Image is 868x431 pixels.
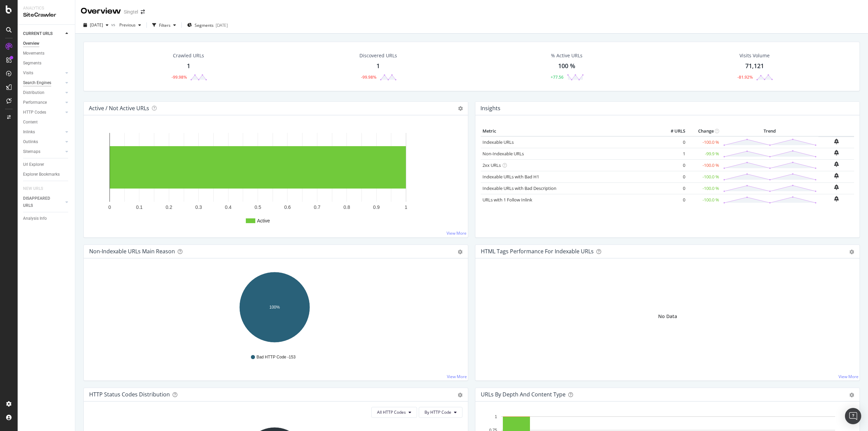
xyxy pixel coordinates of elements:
[117,20,144,31] button: Previous
[150,20,179,31] button: Filters
[284,204,291,210] text: 0.6
[481,126,660,136] th: Metric
[23,109,46,116] div: HTTP Codes
[660,126,687,136] th: # URLS
[447,374,467,379] a: View More
[687,136,721,148] td: -100.0 %
[405,204,408,210] text: 1
[687,194,721,205] td: -100.0 %
[195,22,214,28] span: Segments
[256,354,295,360] span: Bad HTTP Code -153
[834,173,839,178] div: bell-plus
[834,161,839,167] div: bell-plus
[839,374,859,379] a: View More
[482,185,556,191] a: Indexable URLs with Bad Description
[23,138,63,145] a: Outlinks
[23,129,35,136] div: Inlinks
[458,393,462,397] div: gear
[687,148,721,159] td: -99.9 %
[89,126,460,232] svg: A chart.
[23,79,51,86] div: Search Engines
[23,40,70,47] a: Overview
[482,151,524,157] a: Non-Indexable URLs
[23,185,43,192] div: NEW URLS
[687,159,721,171] td: -100.0 %
[660,136,687,148] td: 0
[660,171,687,182] td: 0
[23,89,63,96] a: Distribution
[173,52,204,59] div: Crawled URLs
[23,50,70,57] a: Movements
[89,248,175,255] div: Non-Indexable URLs Main Reason
[495,414,497,419] text: 1
[23,119,38,126] div: Content
[739,52,770,59] div: Visits Volume
[90,22,103,28] span: 2025 Oct. 12th
[159,22,171,28] div: Filters
[482,174,539,180] a: Indexable URLs with Bad H1
[371,407,417,418] button: All HTTP Codes
[89,104,149,113] h4: Active / Not Active URLs
[551,52,583,59] div: % Active URLs
[23,79,63,86] a: Search Engines
[124,8,138,15] div: Singtel
[23,215,47,222] div: Analysis Info
[23,11,70,19] div: SiteCrawler
[108,204,111,210] text: 0
[23,40,39,47] div: Overview
[172,74,187,80] div: -99.98%
[660,159,687,171] td: 0
[184,20,231,31] button: Segments[DATE]
[23,171,70,178] a: Explorer Bookmarks
[551,74,564,80] div: +77.56
[225,204,232,210] text: 0.4
[482,139,514,145] a: Indexable URLs
[23,195,63,209] a: DISAPPEARED URLS
[23,161,70,168] a: Url Explorer
[376,62,380,71] div: 1
[23,5,70,11] div: Analytics
[81,5,121,17] div: Overview
[687,126,721,136] th: Change
[23,148,63,155] a: Sitemaps
[373,204,380,210] text: 0.9
[136,204,143,210] text: 0.1
[660,148,687,159] td: 1
[23,109,63,116] a: HTTP Codes
[721,126,818,136] th: Trend
[23,70,63,77] a: Visits
[737,74,753,80] div: -81.92%
[343,204,350,210] text: 0.8
[23,70,33,77] div: Visits
[195,204,202,210] text: 0.3
[482,197,532,203] a: URLs with 1 Follow Inlink
[81,20,111,31] button: [DATE]
[845,408,861,424] div: Open Intercom Messenger
[89,391,170,398] div: HTTP Status Codes Distribution
[166,204,173,210] text: 0.2
[23,50,44,57] div: Movements
[849,250,854,254] div: gear
[419,407,462,418] button: By HTTP Code
[23,89,44,96] div: Distribution
[89,269,460,348] svg: A chart.
[23,171,60,178] div: Explorer Bookmarks
[23,138,38,145] div: Outlinks
[23,148,40,155] div: Sitemaps
[359,52,397,59] div: Discovered URLs
[558,62,575,71] div: 100 %
[745,62,764,71] div: 71,121
[187,62,190,71] div: 1
[23,185,50,192] a: NEW URLS
[658,313,677,320] div: No Data
[314,204,321,210] text: 0.7
[377,409,406,415] span: All HTTP Codes
[216,22,228,28] div: [DATE]
[834,139,839,144] div: bell-plus
[23,60,41,67] div: Segments
[481,248,594,255] div: HTML Tags Performance for Indexable URLs
[23,30,53,37] div: CURRENT URLS
[23,30,63,37] a: CURRENT URLS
